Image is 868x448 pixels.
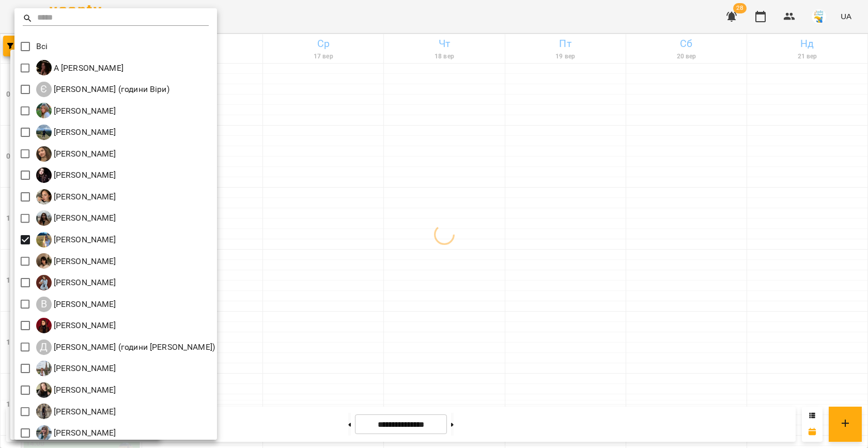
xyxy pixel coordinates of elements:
[36,82,169,97] div: Євгенія Бура (години Віри)
[36,167,116,183] a: А [PERSON_NAME]
[36,103,116,118] div: Іванна Лизун
[36,253,52,269] img: В
[36,40,48,53] p: Всі
[36,425,116,441] div: Софія Ященко
[36,232,52,248] img: Б
[36,318,116,333] a: Д [PERSON_NAME]
[36,232,116,248] a: Б [PERSON_NAME]
[52,105,116,117] p: [PERSON_NAME]
[52,234,116,246] p: [PERSON_NAME]
[36,125,52,140] img: І
[36,82,52,97] div: Є
[36,253,116,269] a: В [PERSON_NAME]
[36,382,52,398] img: М
[36,210,52,226] img: А
[36,167,52,183] img: А
[36,361,116,376] a: К [PERSON_NAME]
[52,276,116,289] p: [PERSON_NAME]
[36,425,52,441] img: С
[36,125,116,140] div: Ілля Родін
[52,255,116,268] p: [PERSON_NAME]
[36,382,116,398] a: М [PERSON_NAME]
[52,384,116,396] p: [PERSON_NAME]
[36,339,52,355] div: Д
[36,339,215,355] div: Діана Сподарець (години Анни Карпінець)
[52,427,116,439] p: [PERSON_NAME]
[52,212,116,224] p: [PERSON_NAME]
[36,232,116,248] div: Бондаренко Оксана
[36,275,116,290] a: В [PERSON_NAME]
[36,425,116,441] a: С [PERSON_NAME]
[36,275,52,290] img: В
[36,361,116,376] div: Каріна Кузнецова
[36,103,116,118] a: І [PERSON_NAME]
[52,169,116,181] p: [PERSON_NAME]
[36,189,116,205] a: А [PERSON_NAME]
[36,210,116,226] a: А [PERSON_NAME]
[36,339,215,355] a: Д [PERSON_NAME] (години [PERSON_NAME])
[52,362,116,375] p: [PERSON_NAME]
[52,148,116,160] p: [PERSON_NAME]
[36,297,52,312] div: В
[52,341,215,353] p: [PERSON_NAME] (години [PERSON_NAME])
[36,146,52,162] img: А
[36,60,123,75] a: А [PERSON_NAME]
[36,253,116,269] div: Вікторія Кубрик
[36,361,52,376] img: К
[36,82,169,97] a: Є [PERSON_NAME] (години Віри)
[52,83,169,96] p: [PERSON_NAME] (години Віри)
[36,146,116,162] div: Анастасія Іванова
[52,126,116,138] p: [PERSON_NAME]
[36,382,116,398] div: Марія Капись
[36,189,52,205] img: А
[36,318,52,333] img: Д
[36,404,116,419] a: С [PERSON_NAME]
[36,146,116,162] a: А [PERSON_NAME]
[36,60,123,75] div: А Катерина Халимендик
[52,406,116,418] p: [PERSON_NAME]
[52,62,123,74] p: А [PERSON_NAME]
[52,191,116,203] p: [PERSON_NAME]
[52,298,116,311] p: [PERSON_NAME]
[36,404,52,419] img: С
[36,297,116,312] a: В [PERSON_NAME]
[36,103,52,118] img: І
[36,404,116,419] div: Сніжана Кіндрат
[52,319,116,332] p: [PERSON_NAME]
[36,125,116,140] a: І [PERSON_NAME]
